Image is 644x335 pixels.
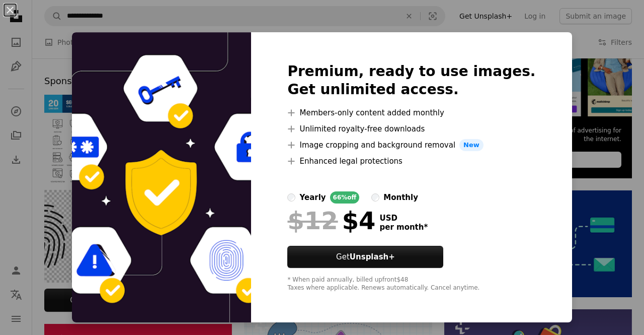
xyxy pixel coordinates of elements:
[287,193,295,202] input: yearly66%off
[299,191,326,204] div: yearly
[287,276,535,292] div: * When paid annually, billed upfront $48 Taxes where applicable. Renews automatically. Cancel any...
[72,32,251,322] img: premium_vector-1725881520040-a609004dd276
[379,223,428,232] span: per month *
[330,191,360,204] div: 66% off
[287,246,443,268] button: GetUnsplash+
[287,208,338,234] span: $12
[379,214,428,223] span: USD
[287,155,535,167] li: Enhanced legal protections
[287,123,535,135] li: Unlimited royalty-free downloads
[287,139,535,151] li: Image cropping and background removal
[350,252,395,261] strong: Unsplash+
[383,191,418,204] div: monthly
[287,62,535,99] h2: Premium, ready to use images. Get unlimited access.
[459,139,484,151] span: New
[371,193,379,202] input: monthly
[287,208,375,234] div: $4
[287,107,535,119] li: Members-only content added monthly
